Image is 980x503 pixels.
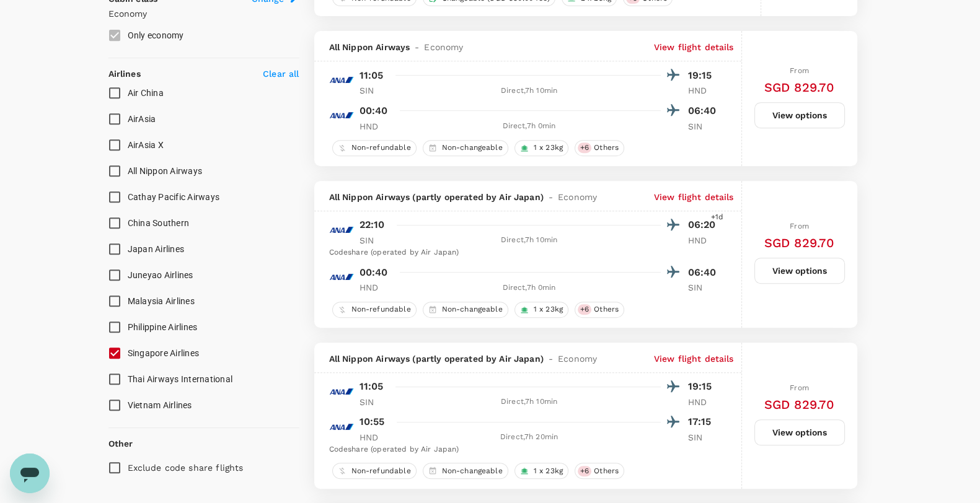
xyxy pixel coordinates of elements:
[329,265,354,289] img: NH
[360,281,391,294] p: HND
[332,140,417,156] div: Non-refundable
[529,466,568,476] span: 1 x 23kg
[423,140,508,156] div: Non-changeable
[347,304,416,315] span: Non-refundable
[790,222,809,230] span: From
[558,352,597,365] span: Economy
[688,431,719,444] p: SIN
[128,140,164,150] span: AirAsia X
[329,379,354,404] img: NH
[688,379,719,394] p: 19:15
[575,302,624,318] div: +6Others
[128,348,200,358] span: Singapore Airlines
[360,379,384,394] p: 11:05
[360,84,391,97] p: SIN
[332,302,417,318] div: Non-refundable
[360,217,385,232] p: 22:10
[128,244,185,254] span: Japan Airlines
[654,41,734,53] p: View flight details
[578,466,591,476] span: + 6
[128,114,156,124] span: AirAsia
[329,414,354,439] img: NH
[688,281,719,294] p: SIN
[578,142,591,153] span: + 6
[398,120,661,133] div: Direct , 7h 0min
[128,30,184,40] span: Only economy
[423,302,508,318] div: Non-changeable
[329,352,544,365] span: All Nippon Airways (partly operated by Air Japan)
[575,140,624,156] div: +6Others
[424,41,463,53] span: Economy
[360,396,391,408] p: SIN
[360,120,391,133] p: HND
[108,7,299,20] p: Economy
[514,463,568,479] div: 1 x 23kg
[423,463,508,479] div: Non-changeable
[654,191,734,203] p: View flight details
[754,258,845,284] button: View options
[128,166,203,176] span: All Nippon Airways
[688,234,719,247] p: HND
[398,234,661,247] div: Direct , 7h 10min
[332,463,417,479] div: Non-refundable
[329,444,719,456] div: Codeshare (operated by Air Japan)
[654,352,734,365] p: View flight details
[360,234,391,247] p: SIN
[514,302,568,318] div: 1 x 23kg
[790,66,809,75] span: From
[329,41,410,53] span: All Nippon Airways
[347,466,416,476] span: Non-refundable
[329,68,354,92] img: NH
[688,217,719,232] p: 06:20
[589,142,624,153] span: Others
[128,270,193,280] span: Juneyao Airlines
[128,461,244,474] p: Exclude code share flights
[437,142,508,153] span: Non-changeable
[329,217,354,242] img: NH
[589,466,624,476] span: Others
[108,69,141,79] strong: Airlines
[514,140,568,156] div: 1 x 23kg
[360,68,384,83] p: 11:05
[398,396,661,408] div: Direct , 7h 10min
[688,103,719,118] p: 06:40
[764,233,835,253] h6: SGD 829.70
[329,103,354,128] img: NH
[544,352,558,365] span: -
[754,419,845,445] button: View options
[437,466,508,476] span: Non-changeable
[329,191,544,203] span: All Nippon Airways (partly operated by Air Japan)
[529,142,568,153] span: 1 x 23kg
[398,431,661,444] div: Direct , 7h 20min
[398,85,661,97] div: Direct , 7h 10min
[575,463,624,479] div: +6Others
[128,374,233,384] span: Thai Airways International
[529,304,568,315] span: 1 x 23kg
[688,265,719,280] p: 06:40
[544,191,558,203] span: -
[764,395,835,414] h6: SGD 829.70
[398,282,661,294] div: Direct , 7h 0min
[711,211,723,224] span: +1d
[437,304,508,315] span: Non-changeable
[347,142,416,153] span: Non-refundable
[263,68,299,80] p: Clear all
[128,296,195,306] span: Malaysia Airlines
[754,102,845,128] button: View options
[688,84,719,97] p: HND
[108,437,133,450] p: Other
[128,88,164,98] span: Air China
[128,322,198,332] span: Philippine Airlines
[410,41,424,53] span: -
[688,396,719,408] p: HND
[688,414,719,429] p: 17:15
[688,68,719,83] p: 19:15
[578,304,591,315] span: + 6
[764,77,835,97] h6: SGD 829.70
[589,304,624,315] span: Others
[558,191,597,203] span: Economy
[128,192,220,202] span: Cathay Pacific Airways
[360,431,391,444] p: HND
[128,400,192,410] span: Vietnam Airlines
[329,247,719,259] div: Codeshare (operated by Air Japan)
